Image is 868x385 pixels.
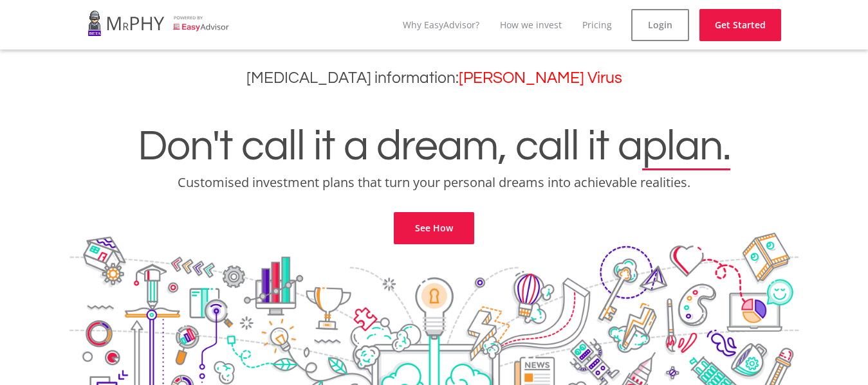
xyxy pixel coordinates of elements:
h3: [MEDICAL_DATA] information: [10,69,858,87]
a: Why EasyAdvisor? [403,19,479,31]
a: See How [394,212,474,244]
a: Pricing [582,19,612,31]
h1: Don't call it a dream, call it a [10,125,858,168]
a: How we invest [500,19,562,31]
span: plan. [642,125,730,168]
a: Login [631,9,689,41]
a: [PERSON_NAME] Virus [459,70,622,86]
p: Customised investment plans that turn your personal dreams into achievable realities. [10,174,858,192]
a: Get Started [699,9,781,41]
